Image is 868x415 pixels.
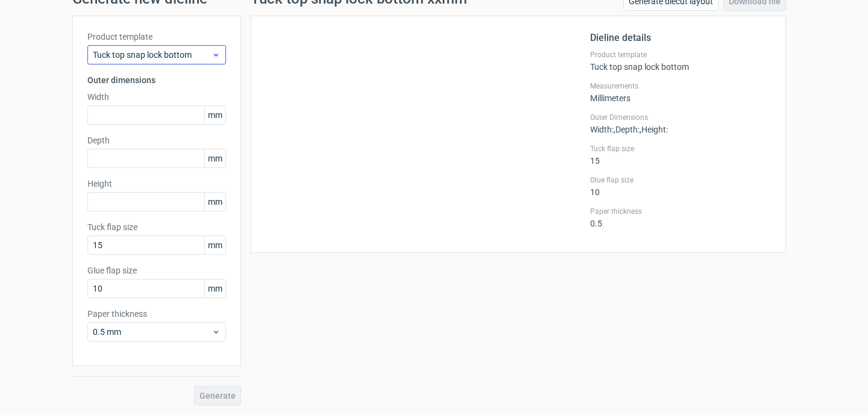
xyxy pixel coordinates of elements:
[87,31,226,43] label: Product template
[204,193,225,211] span: mm
[590,125,614,134] span: Width :
[204,236,225,254] span: mm
[590,144,771,166] div: 15
[590,50,771,60] label: Product template
[87,264,226,276] label: Glue flap size
[590,175,771,185] label: Glue flap size
[204,149,225,167] span: mm
[590,50,771,72] div: Tuck top snap lock bottom
[590,207,771,216] label: Paper thickness
[590,113,771,122] label: Outer Dimensions
[204,106,225,124] span: mm
[87,91,226,103] label: Width
[590,207,771,228] div: 0.5
[87,178,226,190] label: Height
[87,308,226,320] label: Paper thickness
[87,74,226,86] h3: Outer dimensions
[590,81,771,103] div: Millimeters
[590,81,771,91] label: Measurements
[590,31,771,45] h2: Dieline details
[93,326,212,338] span: 0.5 mm
[93,49,212,61] span: Tuck top snap lock bottom
[87,134,226,146] label: Depth
[640,125,668,134] span: , Height :
[204,279,225,298] span: mm
[87,221,226,233] label: Tuck flap size
[614,125,640,134] span: , Depth :
[590,175,771,197] div: 10
[590,144,771,154] label: Tuck flap size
